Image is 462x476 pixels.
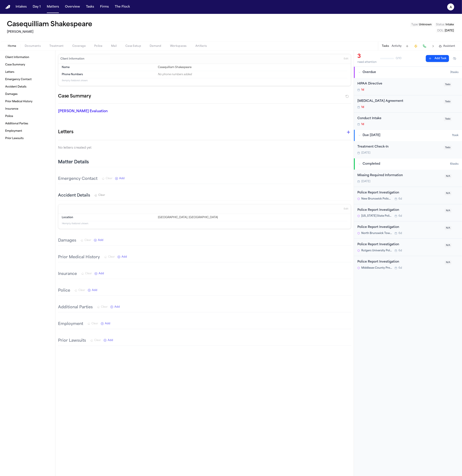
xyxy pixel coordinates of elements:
span: Clear [78,289,85,292]
span: Add [122,255,127,259]
span: 3 task s [450,71,459,74]
h2: Matter Details [58,159,89,165]
button: Add New [104,339,113,342]
h3: Damages [58,238,76,244]
a: Employment [3,128,52,135]
a: Accident Details [3,83,52,90]
button: Add New [101,322,110,325]
a: Police [3,113,52,120]
button: Make a Call [421,43,428,49]
button: Clear Insurance [81,272,92,275]
button: Clear Prior Lawsuits [90,339,101,342]
span: Rutgers University Police Department – New Brunswick Division [361,249,392,252]
span: Add [92,289,97,292]
a: Day 1 [31,3,42,11]
h3: Insurance [58,271,77,277]
span: Clear [101,305,108,309]
div: No phone numbers added [158,73,347,76]
button: Overdue3tasks [354,67,462,78]
h1: Casequilliam Shakespeare [7,21,92,29]
div: HIPAA Directive [357,81,441,86]
span: Add [108,339,113,342]
p: 14 empty fields not shown. [62,222,347,225]
button: Add New [94,272,104,275]
p: [PERSON_NAME] Evaluation [58,109,152,114]
button: Edit matter name [7,21,92,29]
button: Add New [110,305,120,309]
h3: Client Information [60,57,85,61]
span: Assistant [443,44,455,48]
h3: Police [58,288,70,294]
span: Intake [446,23,454,26]
div: need attention [357,60,377,64]
button: Assistant [439,44,455,48]
span: N/A [445,260,452,265]
a: Insurance [3,106,52,112]
span: Add [115,305,120,309]
span: Add [98,239,103,242]
div: Open task: Conduct Intake [354,113,462,130]
div: Police Report Investigation [357,225,442,230]
span: [DATE] [445,29,454,32]
button: Overview [63,3,82,11]
h2: [PERSON_NAME] [7,29,94,35]
h3: Prior Lawsuits [58,338,86,344]
button: Tasks [382,44,389,48]
button: Matters [45,3,61,11]
img: Finch Logo [5,5,10,9]
button: Add New [117,255,127,259]
button: Clear Emergency Contact [102,177,112,180]
div: Open task: Police Report Investigation [354,204,462,222]
span: Clear [84,239,91,242]
span: Edit [344,208,348,211]
span: Police [94,44,102,48]
span: Completed [363,162,380,166]
a: Home [5,5,10,9]
span: Artifacts [195,44,207,48]
a: The Flock [113,3,132,11]
span: Unknown [419,23,432,26]
span: Case Setup [125,44,141,48]
div: Casequilliam Shakespeare [158,66,347,69]
div: Police Report Investigation [357,190,442,195]
button: Edit [342,206,350,213]
span: Todo [444,100,452,104]
button: Add Task [404,43,410,49]
span: DOL : [437,29,444,32]
span: Edit [344,57,348,60]
h3: Employment [58,321,83,327]
a: Case Summary [3,61,52,68]
button: Clear Prior Medical History [104,255,115,259]
a: Tasks [84,3,96,11]
button: Due [DATE]1task [354,130,462,141]
span: Mail [111,44,117,48]
button: Firms [98,3,110,11]
button: Add Task [426,55,449,62]
button: Intakes [14,3,28,11]
span: Todo [444,83,452,87]
a: Damages [3,91,52,98]
a: Client Information [3,54,52,61]
span: Middlesex County Prosecutor's Office [361,266,392,270]
span: [DATE] [361,180,370,183]
button: Clear Accident Details [94,193,105,197]
span: [US_STATE] State Police – Troop D [361,214,392,218]
span: 6 task s [450,162,459,166]
button: Create Immediate Task [413,43,419,49]
a: Additional Parties [3,120,52,127]
span: North Brunswick Township Police Department [361,232,392,235]
span: 1 task [452,134,459,137]
div: Police Report Investigation [357,208,442,213]
span: Workspaces [170,44,187,48]
h3: Additional Parties [58,304,93,310]
span: Clear [106,177,112,180]
button: Completed6tasks [354,158,462,170]
span: Due [DATE] [363,133,380,138]
span: Coverage [72,44,86,48]
button: Add New [94,239,103,242]
button: Edit [342,55,350,62]
div: Treatment Check-In [357,145,441,149]
button: Clear Police [75,289,85,292]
